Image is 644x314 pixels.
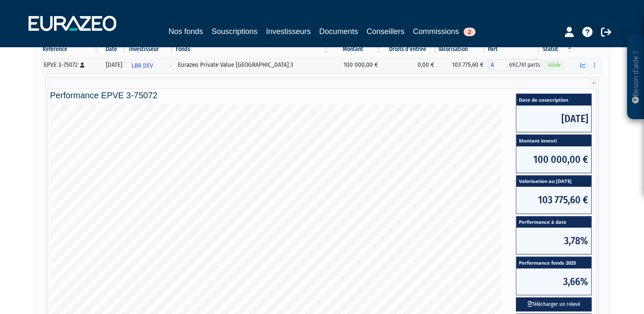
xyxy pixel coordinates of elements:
span: Montant investi [516,135,591,146]
div: [DATE] [103,60,125,69]
th: Montant: activer pour trier la colonne par ordre croissant [329,42,382,57]
span: 2 [464,28,475,36]
button: Télécharger un relevé [516,297,592,311]
a: Conseillers [366,26,404,37]
th: Part: activer pour trier la colonne par ordre croissant [488,42,542,57]
img: 1732889491-logotype_eurazeo_blanc_rvb.png [29,16,116,31]
span: Valide [545,61,564,69]
span: 3,66% [516,268,591,295]
th: Fonds: activer pour trier la colonne par ordre croissant [175,42,329,57]
span: 100 000,00 € [516,146,591,173]
span: Date de souscription [516,94,591,106]
div: Eurazeo Private Value [GEOGRAPHIC_DATA] 3 [178,60,326,69]
span: Performance fonds 2025 [516,257,591,268]
a: Documents [319,26,358,37]
h4: Performance EPVE 3-75072 [50,91,594,100]
a: Souscriptions [212,26,258,39]
i: [Français] Personne physique [80,63,85,68]
span: A [488,60,496,71]
i: Voir l'investisseur [169,58,172,74]
td: 100 000,00 € [329,57,382,74]
span: [DATE] [516,106,591,132]
a: LBR DEV [128,57,175,74]
div: A - Eurazeo Private Value Europe 3 [488,60,542,71]
td: 0,00 € [382,57,438,74]
div: EPVE 3-75072 [44,60,97,69]
th: Date: activer pour trier la colonne par ordre croissant [100,42,128,57]
th: Investisseur: activer pour trier la colonne par ordre croissant [128,42,175,57]
span: 103 775,60 € [516,187,591,213]
span: Valorisation au [DATE] [516,176,591,187]
a: Commissions2 [413,26,475,37]
th: Statut : activer pour trier la colonne par ordre d&eacute;croissant [542,42,573,57]
th: Droits d'entrée: activer pour trier la colonne par ordre croissant [382,42,438,57]
a: Nos fonds [169,26,203,37]
p: Besoin d'aide ? [631,39,641,115]
a: Investisseurs [266,26,311,37]
th: Valorisation: activer pour trier la colonne par ordre croissant [438,42,488,57]
td: 103 775,60 € [438,57,488,74]
th: Référence : activer pour trier la colonne par ordre croissant [42,42,100,57]
span: 692,761 parts [496,60,542,71]
span: 3,78% [516,228,591,254]
span: Performance à date [516,217,591,228]
span: LBR DEV [132,58,153,74]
